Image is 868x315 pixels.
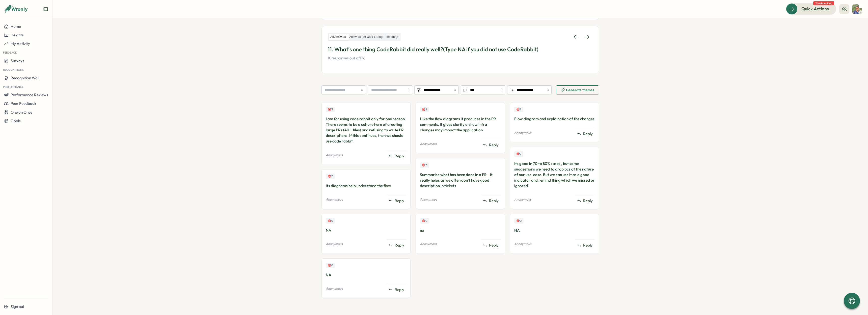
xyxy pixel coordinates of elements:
[583,198,593,204] span: Reply
[11,118,21,123] span: Goals
[328,55,593,61] p: 10 responses out of 136
[43,7,48,12] button: Expand sidebar
[420,172,500,189] div: Summarise what has been done in a PR - it really helps as we often don't have good description in...
[514,151,523,157] div: Upvotes
[395,287,404,293] span: Reply
[514,218,524,224] div: Upvotes
[514,197,531,202] p: Anonymous
[556,85,599,94] button: Generate themes
[326,218,335,224] div: Upvotes
[387,197,406,205] button: Reply
[489,142,499,148] span: Reply
[11,76,39,80] span: Recognition Wall
[326,228,406,233] div: NA
[326,116,406,144] div: I am for using code rabbit only for one reason. There seems to be a culture here of creating larg...
[420,197,437,202] p: Anonymous
[328,45,593,53] p: 11. What’s one thing CodeRabbit did really well?(Type NA if you did not use CodeRabbit)
[420,142,437,146] p: Anonymous
[801,6,829,12] span: Quick Actions
[329,34,347,40] label: All Answers
[514,131,531,135] p: Anonymous
[11,101,36,106] span: Peer Feedback
[11,92,48,97] span: Performance Reviews
[514,116,595,122] div: Flow diagram and explaination of the changes
[387,152,406,160] button: Reply
[420,228,500,233] div: na
[326,197,343,202] p: Anonymous
[11,41,30,46] span: My Activity
[514,242,531,246] p: Anonymous
[326,153,343,157] p: Anonymous
[420,242,437,246] p: Anonymous
[813,1,834,5] span: 2 tasks waiting
[387,286,406,294] button: Reply
[11,33,24,37] span: Insights
[11,24,21,29] span: Home
[326,107,335,112] div: Upvotes
[514,228,595,233] div: NA
[514,161,595,189] div: Its good in 70 to 80% cases , but some suggestions we need to drop bcs of the nature of our use-c...
[326,272,406,278] div: NA
[395,198,404,204] span: Reply
[575,130,595,138] button: Reply
[786,3,836,14] button: Quick Actions
[326,263,335,268] div: Upvotes
[387,241,406,249] button: Reply
[852,4,862,14] img: Varghese
[420,116,500,133] div: I like the flow diagrams it produces in the PR comments. It gives clarity on how infra changes ma...
[583,131,593,137] span: Reply
[481,241,501,249] button: Reply
[575,197,595,205] button: Reply
[514,107,523,112] div: Upvotes
[420,218,429,224] div: Upvotes
[489,243,499,248] span: Reply
[420,162,429,168] div: Upvotes
[583,243,593,248] span: Reply
[575,241,595,249] button: Reply
[11,110,32,115] span: One on Ones
[420,107,429,112] div: Upvotes
[348,34,384,40] label: Answers per User Group
[566,88,594,92] span: Generate themes
[481,141,501,149] button: Reply
[11,58,24,63] span: Surveys
[395,243,404,248] span: Reply
[326,286,343,291] p: Anonymous
[326,242,343,246] p: Anonymous
[384,34,400,40] label: Heatmap
[11,304,24,309] span: Sign out
[326,174,335,179] div: Upvotes
[489,198,499,204] span: Reply
[481,197,501,205] button: Reply
[326,183,406,189] div: Its diagrams help understand the flow
[395,153,404,159] span: Reply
